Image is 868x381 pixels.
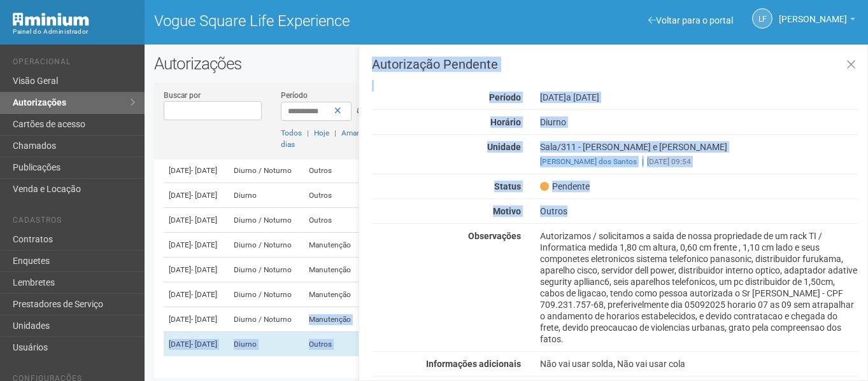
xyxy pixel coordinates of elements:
td: [DATE] [164,332,229,357]
span: a [DATE] [566,92,599,102]
td: [DATE] [164,258,229,282]
div: Painel do Administrador [13,26,135,38]
label: Buscar por [164,90,201,101]
td: [DATE] [164,158,229,183]
span: - [DATE] [191,191,217,200]
a: Amanhã [341,128,369,137]
td: [DATE] [164,282,229,307]
strong: Observações [468,231,521,241]
span: | [642,157,644,166]
span: - [DATE] [191,340,217,349]
td: Diurno / Noturno [229,307,304,332]
span: - [DATE] [191,216,217,225]
strong: Informações adicionais [426,359,521,369]
strong: Motivo [493,206,521,216]
td: Diurno / Noturno [229,282,304,307]
span: Letícia Florim [779,2,847,24]
img: Minium [13,13,89,26]
td: Outros [304,158,362,183]
div: Diurno [530,116,867,128]
div: [DATE] 09:54 [540,156,858,167]
a: Hoje [314,128,329,137]
span: | [334,128,336,137]
li: Operacional [13,57,135,71]
h1: Vogue Square Life Experience [154,13,497,29]
span: - [DATE] [191,166,217,175]
span: - [DATE] [191,240,217,249]
td: Manutenção [304,233,362,258]
a: [PERSON_NAME] [779,16,855,26]
td: Diurno [229,332,304,357]
a: [PERSON_NAME] dos Santos [540,157,637,166]
a: Voltar para o portal [648,15,733,25]
a: Todos [281,128,302,137]
h3: Autorização Pendente [372,58,858,71]
span: - [DATE] [191,290,217,299]
span: | [307,128,309,137]
td: [DATE] [164,233,229,258]
div: Outros [530,205,867,217]
td: Manutenção [304,282,362,307]
strong: Unidade [487,142,521,152]
div: Não vai usar solda, Não vai usar cola [530,358,867,370]
td: Diurno / Noturno [229,208,304,233]
div: [DATE] [530,92,867,103]
li: Cadastros [13,216,135,229]
h2: Autorizações [154,54,858,73]
td: Diurno [229,183,304,208]
td: Diurno / Noturno [229,233,304,258]
td: Outros [304,332,362,357]
td: Manutenção [304,258,362,282]
td: Diurno / Noturno [229,158,304,183]
strong: Horário [490,117,521,127]
td: [DATE] [164,307,229,332]
strong: Status [494,181,521,191]
div: Autorizamos / solicitamos a saida de nossa propriedade de um rack TI / Informatica medida 1,80 cm... [530,230,867,345]
td: Manutenção [304,307,362,332]
span: - [DATE] [191,265,217,274]
span: - [DATE] [191,315,217,324]
span: Pendente [540,181,590,192]
td: Diurno / Noturno [229,258,304,282]
div: Sala/311 - [PERSON_NAME] e [PERSON_NAME] [530,141,867,167]
td: [DATE] [164,208,229,233]
td: Outros [304,183,362,208]
td: [DATE] [164,183,229,208]
label: Período [281,90,308,101]
a: LF [752,8,772,29]
strong: Período [489,92,521,102]
td: Outros [304,208,362,233]
span: a [357,105,362,115]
